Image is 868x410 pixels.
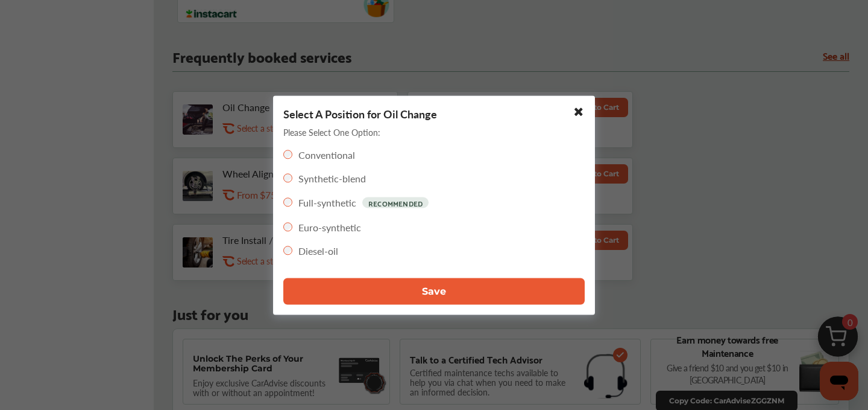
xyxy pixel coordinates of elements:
[422,286,446,297] span: Save
[362,197,429,208] p: RECOMMENDED
[298,147,355,161] label: Conventional
[283,106,437,121] p: Select A Position for Oil Change
[298,220,361,234] label: Euro-synthetic
[298,196,356,210] label: Full-synthetic
[298,171,366,185] label: Synthetic-blend
[283,126,380,138] p: Please Select One Option:
[283,278,585,304] button: Save
[298,243,338,257] label: Diesel-oil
